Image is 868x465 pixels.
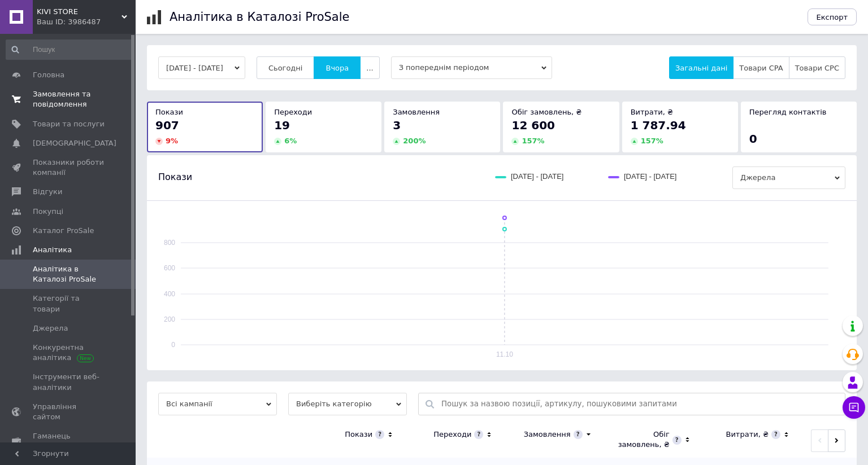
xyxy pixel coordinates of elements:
button: ... [360,56,379,79]
span: 907 [155,119,179,132]
div: Ваш ID: 3986487 [37,17,136,27]
span: Аналітика в Каталозі ProSale [33,264,105,284]
span: Показники роботи компанії [33,157,105,178]
span: Переходи [274,108,312,116]
span: Джерела [33,323,68,334]
text: 400 [164,290,175,298]
span: [DEMOGRAPHIC_DATA] [33,138,116,148]
span: 12 600 [511,119,555,132]
span: Експорт [817,13,848,21]
span: Товари CPC [795,64,839,72]
button: Чат з покупцем [843,396,865,419]
span: Виберіть категорію [288,393,407,415]
div: Замовлення [524,429,571,440]
span: Загальні дані [675,64,727,72]
h1: Аналітика в Каталозі ProSale [170,10,349,24]
span: 157 % [522,137,544,145]
span: Покупці [33,207,63,217]
div: Обіг замовлень, ₴ [614,429,670,450]
button: Вчора [314,56,361,79]
span: KIVI STORE [37,7,121,17]
span: Конкурентна аналітика [33,343,105,363]
div: Переходи [433,429,471,440]
button: Експорт [808,8,857,25]
span: Відгуки [33,187,62,197]
span: Товари CPA [739,64,783,72]
text: 200 [164,315,175,323]
span: Перегляд контактів [749,108,827,116]
span: Товари та послуги [33,119,105,129]
text: 11.10 [496,350,513,358]
span: ... [366,64,373,72]
span: Всі кампанії [158,393,277,415]
span: Сьогодні [268,64,303,72]
div: Витрати, ₴ [726,429,769,440]
span: Інструменти веб-аналітики [33,372,105,392]
span: Обіг замовлень, ₴ [511,108,581,116]
span: Аналітика [33,245,72,255]
span: 0 [749,132,757,146]
span: 6 % [284,137,297,145]
text: 800 [164,239,175,247]
button: Сьогодні [257,56,315,79]
span: 19 [274,119,290,132]
span: Джерела [732,166,845,189]
div: Покази [345,429,372,440]
span: Покази [155,108,183,116]
input: Пошук за назвою позиції, артикулу, пошуковими запитами [441,393,839,415]
span: 157 % [641,137,663,145]
span: Категорії та товари [33,293,105,314]
span: Замовлення [393,108,440,116]
span: Головна [33,70,64,80]
span: Замовлення та повідомлення [33,89,105,109]
span: 200 % [403,137,426,145]
span: Витрати, ₴ [631,108,674,116]
span: Вчора [325,64,349,72]
button: [DATE] - [DATE] [158,56,245,79]
button: Загальні дані [669,56,734,79]
span: 9 % [166,137,178,145]
span: З попереднім періодом [391,56,552,79]
text: 0 [171,341,175,349]
button: Товари CPC [789,56,845,79]
span: 1 787.94 [631,119,686,132]
span: Управління сайтом [33,402,105,422]
span: 3 [393,119,401,132]
span: Гаманець компанії [33,431,105,451]
input: Пошук [6,40,133,60]
text: 600 [164,264,175,272]
span: Каталог ProSale [33,226,94,236]
span: Покази [158,171,192,183]
button: Товари CPA [733,56,789,79]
